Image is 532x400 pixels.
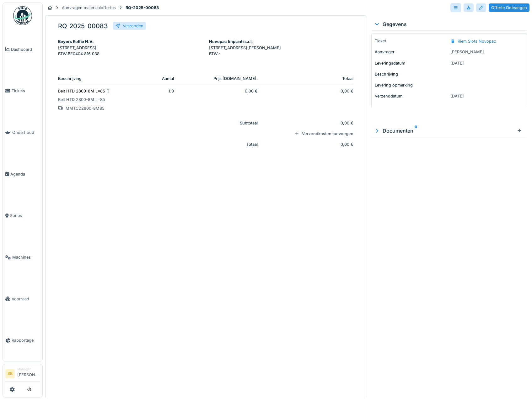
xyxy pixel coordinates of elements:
[12,254,40,260] span: Machines
[375,49,448,55] p: Aanvrager
[17,367,40,371] div: Manager
[58,138,263,150] th: Totaal
[58,105,140,111] p: MMTCD2800-8M85
[11,46,40,52] span: Dashboard
[375,38,448,44] p: Ticket
[374,127,514,134] div: Documenten
[123,5,161,11] strong: RQ-2025-00083
[123,23,143,29] div: Verzonden
[13,6,32,25] img: Badge_color-CXgf-gQk.svg
[12,337,40,343] span: Rapportage
[58,72,145,85] th: Beschrijving
[3,278,42,320] a: Voorraad
[179,72,263,85] th: Prijs [DOMAIN_NAME].
[10,213,40,218] span: Zones
[489,3,529,12] div: Offerte Ontvangen
[450,93,524,99] p: [DATE]
[58,97,140,103] p: Belt HTD 2800-8M L=85
[58,51,203,57] p: BTW : BE0404 816 038
[58,22,108,30] h5: RQ-2025-00083
[3,153,42,195] a: Agenda
[375,82,448,88] p: Levering opmerking
[58,39,203,45] div: Beyers Koffie N.V.
[145,85,179,117] td: 1.0
[106,89,110,93] span: [ ]
[263,72,354,85] th: Totaal
[3,70,42,112] a: Tickets
[58,88,140,94] p: Belt HTD 2800-8M L=85
[458,38,496,49] div: Riem Slots Novopac
[62,5,116,11] div: Aanvragen materiaaloffertes
[415,127,417,134] sup: 0
[5,369,15,378] li: SB
[375,71,448,77] p: Beschrijving
[58,117,263,129] th: Subtotaal
[374,20,524,28] div: Gegevens
[450,49,524,55] p: [PERSON_NAME]
[375,93,448,99] p: Verzenddatum
[12,296,40,302] span: Voorraad
[263,85,354,117] td: 0,00 €
[263,117,354,129] td: 0,00 €
[12,129,40,135] span: Onderhoud
[17,367,40,380] li: [PERSON_NAME]
[3,29,42,70] a: Dashboard
[58,45,203,51] p: [STREET_ADDRESS]
[209,51,354,57] p: BTW : -
[3,236,42,278] a: Machines
[209,45,354,51] p: [STREET_ADDRESS][PERSON_NAME]
[450,60,524,66] p: [DATE]
[145,72,179,85] th: Aantal
[5,367,40,382] a: SB Manager[PERSON_NAME]
[12,88,40,94] span: Tickets
[3,195,42,237] a: Zones
[10,171,40,177] span: Agenda
[209,39,354,45] div: Novopac Impianti s.r.l.
[179,85,263,97] td: 0,00 €
[3,112,42,153] a: Onderhoud
[263,131,354,137] div: Verzendkosten toevoegen
[263,138,354,150] td: 0,00 €
[375,60,448,66] p: Leveringsdatum
[3,320,42,361] a: Rapportage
